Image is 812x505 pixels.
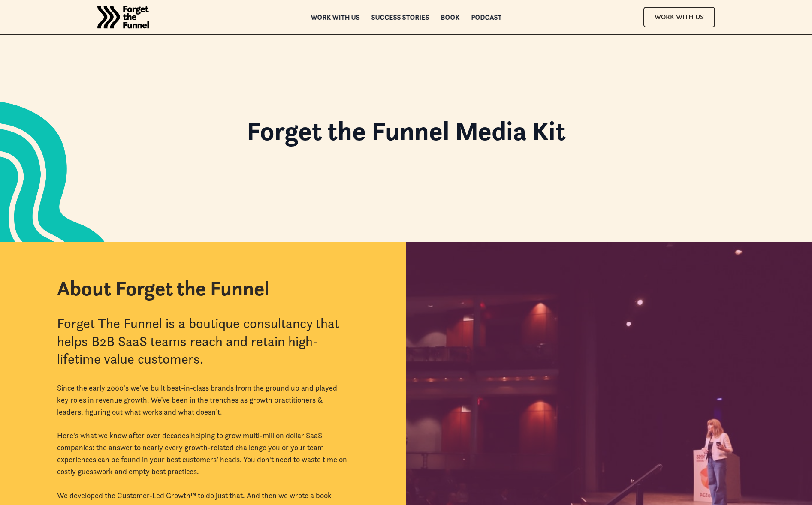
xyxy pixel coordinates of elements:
[471,14,501,20] a: Podcast
[311,14,359,20] a: Work with us
[57,276,269,301] h2: About Forget the Funnel
[371,14,429,20] a: Success Stories
[247,117,566,153] h1: Forget the Funnel Media Kit
[57,315,350,368] div: Forget The Funnel is a boutique consultancy that helps B2B SaaS teams reach and retain high-lifet...
[441,14,459,20] a: Book
[643,7,715,27] a: Work With Us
